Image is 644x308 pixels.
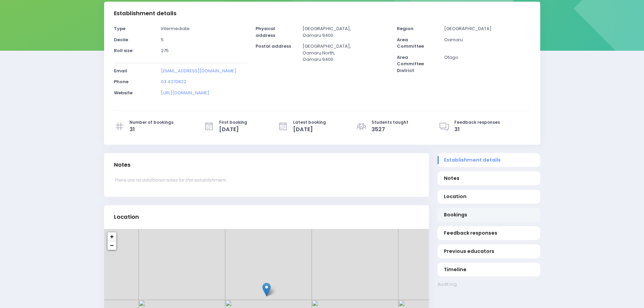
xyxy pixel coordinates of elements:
[397,54,424,74] strong: Area Committee District
[114,214,139,220] h3: Location
[114,25,125,32] strong: Type
[256,43,291,49] strong: Postal address
[444,266,533,273] span: Timeline
[161,78,186,85] a: 03 4370822
[219,125,247,134] span: [DATE]
[437,190,540,204] a: Location
[129,119,173,125] span: Number of bookings
[262,283,271,297] img: Oamaru Intermediate
[161,90,209,96] a: [URL][DOMAIN_NAME]
[397,25,413,32] strong: Region
[114,177,419,184] p: There are no additional notes for this establishment.
[444,157,533,164] span: Establishment details
[444,248,533,255] span: Previous educators
[454,125,500,134] span: 31
[293,119,326,125] span: Latest booking
[256,25,275,39] strong: Physical address
[303,25,388,39] p: [GEOGRAPHIC_DATA], Oamaru 9400
[444,37,530,43] p: Oamaru
[108,241,116,250] a: Zoom out
[372,125,408,134] span: 3527
[161,37,247,43] p: 5
[114,162,130,168] h3: Notes
[444,193,533,200] span: Location
[129,125,173,134] span: 31
[454,119,500,125] span: Feedback responses
[114,10,176,17] h3: Establishment details
[161,47,247,54] p: 275
[397,37,424,50] strong: Area Committee
[161,25,247,32] p: Intermediate
[437,226,540,240] a: Feedback responses
[114,78,128,85] strong: Phone
[437,153,540,167] a: Establishment details
[444,175,533,182] span: Notes
[114,68,127,74] strong: Email
[114,37,128,43] strong: Decile
[444,54,530,61] p: Otago
[114,47,133,54] strong: Roll size
[437,263,540,277] a: Timeline
[444,230,533,237] span: Feedback responses
[437,244,540,258] a: Previous educators
[161,68,236,74] a: [EMAIL_ADDRESS][DOMAIN_NAME]
[293,125,326,134] span: [DATE]
[303,43,388,63] p: [GEOGRAPHIC_DATA], Oamaru North, Oamaru 9400
[444,211,533,218] span: Bookings
[114,90,133,96] strong: Website
[437,171,540,185] a: Notes
[108,232,116,241] a: Zoom in
[219,119,247,125] span: First booking
[437,281,540,288] a: Audit log
[437,208,540,222] a: Bookings
[444,25,530,32] p: [GEOGRAPHIC_DATA]
[372,119,408,125] span: Students taught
